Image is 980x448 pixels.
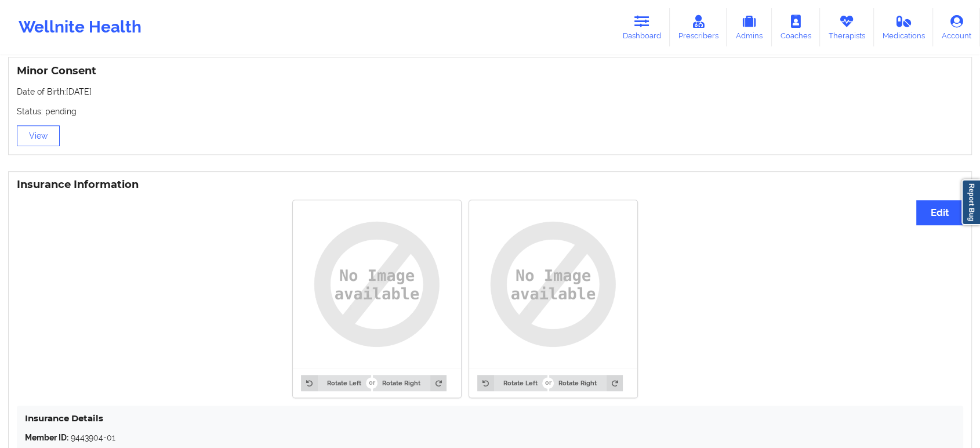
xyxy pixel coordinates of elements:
h4: Insurance Details [25,413,955,424]
img: uy8AAAAYdEVYdFRodW1iOjpJbWFnZTo6SGVpZ2h0ADUxMo+NU4EAAAAXdEVYdFRodW1iOjpJbWFnZTo6V2lkdGgANTEyHHwD3... [477,208,629,360]
strong: Member ID: [25,433,68,442]
a: Coaches [772,8,820,46]
img: uy8AAAAYdEVYdFRodW1iOjpJbWFnZTo6SGVpZ2h0ADUxMo+NU4EAAAAXdEVYdFRodW1iOjpJbWFnZTo6V2lkdGgANTEyHHwD3... [301,208,453,360]
button: Edit [916,200,963,225]
button: Rotate Left [477,375,547,391]
a: Dashboard [614,8,670,46]
a: Prescribers [670,8,727,46]
button: View [17,125,60,146]
a: Account [933,8,980,46]
p: Date of Birth: [DATE] [17,86,963,97]
p: 9443904-01 [25,432,955,443]
p: Status: pending [17,106,963,117]
a: Medications [874,8,934,46]
a: Therapists [820,8,874,46]
button: Rotate Left [301,375,371,391]
h3: Minor Consent [17,64,963,78]
a: Admins [727,8,772,46]
button: Rotate Right [373,375,447,391]
h3: Insurance Information [17,178,963,192]
a: Report Bug [961,179,980,225]
button: Rotate Right [549,375,623,391]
